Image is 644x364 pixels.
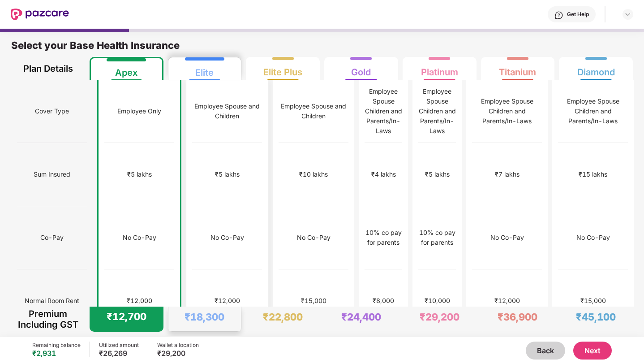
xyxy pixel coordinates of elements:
div: ₹10 lakhs [299,169,328,179]
img: New Pazcare Logo [11,9,69,20]
div: No Co-Pay [490,233,524,243]
div: Employee Spouse and Children [279,101,348,121]
div: Platinum [421,60,458,78]
div: Diamond [577,60,615,78]
div: Gold [351,60,371,78]
div: ₹15,000 [580,296,606,306]
div: Employee Spouse Children and Parents/In-Laws [418,87,456,136]
div: ₹24,400 [341,311,381,323]
div: ₹7 lakhs [495,169,519,179]
div: ₹12,000 [494,296,520,306]
div: ₹12,000 [127,296,152,306]
div: ₹29,200 [157,349,199,358]
div: Utilized amount [99,342,139,349]
div: Elite [195,60,214,78]
span: Co-Pay [40,229,64,246]
div: Employee Only [117,106,161,116]
img: svg+xml;base64,PHN2ZyBpZD0iSGVscC0zMngzMiIgeG1sbnM9Imh0dHA6Ly93d3cudzMub3JnLzIwMDAvc3ZnIiB3aWR0aD... [554,11,563,20]
div: ₹26,269 [99,349,139,358]
div: Premium Including GST [17,307,79,332]
div: Employee Spouse Children and Parents/In-Laws [558,96,628,126]
div: Titanium [499,60,536,78]
span: Normal Room Rent [25,292,79,309]
div: ₹29,200 [420,311,459,323]
div: Employee Spouse and Children [192,101,262,121]
span: Sum Insured [34,166,70,183]
div: ₹15,000 [301,296,326,306]
div: ₹8,000 [373,296,394,306]
div: Plan Details [17,57,79,80]
div: ₹18,300 [185,311,224,323]
div: ₹12,700 [107,310,146,323]
div: ₹5 lakhs [215,169,240,179]
div: ₹4 lakhs [371,169,396,179]
div: No Co-Pay [576,233,610,243]
div: Wallet allocation [157,342,199,349]
div: Employee Spouse Children and Parents/In-Laws [365,87,402,136]
span: Cover Type [35,103,69,120]
div: 10% co pay for parents [365,228,402,247]
div: Select your Base Health Insurance [11,39,633,57]
div: ₹22,800 [263,311,303,323]
div: Employee Spouse Children and Parents/In-Laws [472,96,542,126]
div: ₹15 lakhs [579,169,607,179]
div: No Co-Pay [297,233,331,243]
div: ₹12,000 [215,296,240,306]
div: ₹2,931 [32,349,81,358]
button: Back [526,342,565,360]
div: 10% co pay for parents [418,228,456,247]
div: Apex [115,60,137,78]
div: ₹10,000 [425,296,450,306]
div: ₹45,100 [576,311,616,323]
button: Next [573,342,612,360]
div: ₹36,900 [498,311,537,323]
img: svg+xml;base64,PHN2ZyBpZD0iRHJvcGRvd24tMzJ4MzIiIHhtbG5zPSJodHRwOi8vd3d3LnczLm9yZy8yMDAwL3N2ZyIgd2... [624,11,631,18]
div: Remaining balance [32,342,81,349]
div: ₹5 lakhs [425,169,450,179]
div: No Co-Pay [210,233,244,243]
div: Elite Plus [263,60,302,78]
div: Get Help [567,11,589,18]
div: ₹5 lakhs [127,169,152,179]
div: No Co-Pay [123,233,156,243]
